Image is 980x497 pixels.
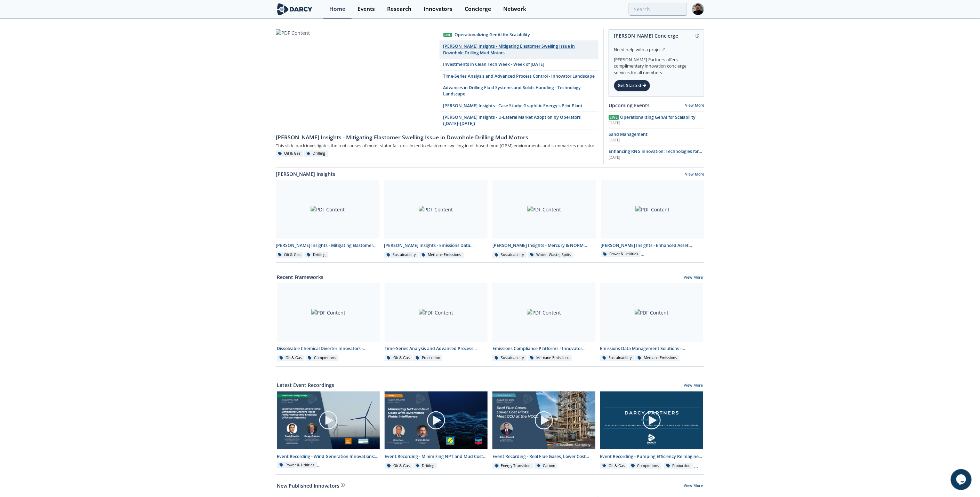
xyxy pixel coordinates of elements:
[385,391,488,449] img: Video Content
[276,170,335,178] a: [PERSON_NAME] Insights
[490,283,598,362] a: PDF Content Emissions Compliance Platforms - Innovator Comparison Sustainability Methane Emissions
[426,411,446,430] img: play-chapters-gray.svg
[385,453,488,460] div: Event Recording - Minimizing NPT and Mud Costs with Automated Fluids Intelligence
[629,463,661,469] div: Completions
[696,34,699,38] img: information.svg
[685,103,704,108] a: View More
[535,463,558,469] div: Carbon
[684,275,703,281] a: View More
[614,30,699,42] div: [PERSON_NAME] Concierge
[277,355,305,361] div: Oil & Gas
[424,6,452,12] div: Innovators
[341,483,345,487] img: information.svg
[642,411,661,430] img: play-chapters-gray.svg
[465,6,491,12] div: Concierge
[635,355,680,361] div: Methane Emissions
[492,391,595,450] img: Video Content
[385,345,488,352] div: Time-Series Analysis and Advanced Process Control - Innovator Landscape
[600,355,634,361] div: Sustainability
[600,463,628,469] div: Oil & Gas
[382,283,490,362] a: PDF Content Time-Series Analysis and Advanced Process Control - Innovator Landscape Oil & Gas Pro...
[443,33,452,37] div: Live
[490,180,599,258] a: PDF Content [PERSON_NAME] Insights - Mercury & NORM Detection and [MEDICAL_DATA] Sustainability W...
[692,3,704,15] img: Profile
[598,391,706,469] a: Video Content Event Recording - Pumping Efficiency Reimagined: Reducing Downtime in [PERSON_NAME]...
[277,381,335,389] a: Latest Event Recordings
[304,150,328,157] div: Drilling
[382,391,490,469] a: Video Content Event Recording - Minimizing NPT and Mud Costs with Automated Fluids Intelligence O...
[273,180,382,258] a: PDF Content [PERSON_NAME] Insights - Mitigating Elastomer Swelling Issue in Downhole Drilling Mud...
[609,131,704,143] a: Sand Management [DATE]
[609,114,704,126] a: Live Operationalizing GenAI for Scalability [DATE]
[385,355,412,361] div: Oil & Gas
[455,32,530,38] div: Operationalizing GenAI for Scalability
[276,242,379,249] div: [PERSON_NAME] Insights - Mitigating Elastomer Swelling Issue in Downhole Drilling Mud Motors
[276,130,599,142] a: [PERSON_NAME] Insights - Mitigating Elastomer Swelling Issue in Downhole Drilling Mud Motors
[276,142,599,150] div: This slide pack investigates the root causes of motor stator failures linked to elastomer swellin...
[492,242,596,249] div: [PERSON_NAME] Insights - Mercury & NORM Detection and [MEDICAL_DATA]
[276,252,303,258] div: Oil & Gas
[601,242,705,249] div: [PERSON_NAME] Insights - Enhanced Asset Management (O&M) for Onshore Wind Farms
[277,345,380,352] div: Dissolvable Chemical Diverter Innovators - Innovator Landscape
[492,252,527,258] div: Sustainability
[620,114,696,120] span: Operationalizing GenAI for Scalability
[614,53,699,76] div: [PERSON_NAME] Partners offers complimentary innovation concierge services for all members.
[276,150,303,157] div: Oil & Gas
[684,383,703,389] a: View More
[528,355,572,361] div: Methane Emissions
[277,453,380,460] div: Event Recording - Wind Generation Innovations: Enhancing Onshore Asset Performance and Enabling O...
[419,252,464,258] div: Methane Emissions
[275,283,383,362] a: PDF Content Dissolvable Chemical Diverter Innovators - Innovator Landscape Oil & Gas Completions
[387,6,411,12] div: Research
[609,115,619,120] span: Live
[277,273,324,281] a: Recent Frameworks
[413,463,437,469] div: Drilling
[600,345,703,352] div: Emissions Data Management Solutions - Technology Landscape
[600,391,703,449] img: Video Content
[598,283,706,362] a: PDF Content Emissions Data Management Solutions - Technology Landscape Sustainability Methane Emi...
[534,411,554,430] img: play-chapters-gray.svg
[277,391,380,449] img: Video Content
[305,252,328,258] div: Drilling
[503,6,526,12] div: Network
[600,453,703,460] div: Event Recording - Pumping Efficiency Reimagined: Reducing Downtime in [PERSON_NAME] Muerta Comple...
[384,252,418,258] div: Sustainability
[440,82,599,100] a: Advances in Drilling Fluid Systems and Solids Handling - Technology Landscape
[599,180,707,258] a: PDF Content [PERSON_NAME] Insights - Enhanced Asset Management (O&M) for Onshore Wind Farms Power...
[440,112,599,130] a: [PERSON_NAME] Insights - U-Lateral Market Adoption by Operators ([DATE]–[DATE])
[609,138,704,143] div: [DATE]
[492,463,533,469] div: Energy Transition
[276,3,314,15] img: logo-wide.svg
[492,345,595,352] div: Emissions Compliance Platforms - Innovator Comparison
[614,42,699,53] div: Need help with a project?
[275,391,383,469] a: Video Content Event Recording - Wind Generation Innovations: Enhancing Onshore Asset Performance ...
[951,469,973,490] iframe: chat widget
[306,355,338,361] div: Completions
[440,29,599,41] a: Live Operationalizing GenAI for Scalability
[601,251,641,257] div: Power & Utilities
[384,242,488,249] div: [PERSON_NAME] Insights - Emissions Data Integration
[319,411,338,430] img: play-chapters-gray.svg
[440,41,599,59] a: [PERSON_NAME] Insights - Mitigating Elastomer Swelling Issue in Downhole Drilling Mud Motors
[684,483,703,489] a: View More
[276,133,599,142] div: [PERSON_NAME] Insights - Mitigating Elastomer Swelling Issue in Downhole Drilling Mud Motors
[629,3,687,16] input: Advanced Search
[528,252,573,258] div: Water, Waste, Spills
[440,100,599,112] a: [PERSON_NAME] Insights - Case Study: Graphitic Energy's Pilot Plant
[492,453,595,460] div: Event Recording - Real Flue Gases, Lower Cost Pilots: Meet CCU at the NCCC
[609,148,704,160] a: Enhancing RNG innovation: Technologies for Sustainable Energy [DATE]
[609,102,650,109] a: Upcoming Events
[440,71,599,82] a: Time-Series Analysis and Advanced Process Control - Innovator Landscape
[382,180,490,258] a: PDF Content [PERSON_NAME] Insights - Emissions Data Integration Sustainability Methane Emissions
[664,463,693,469] div: Production
[609,121,704,126] div: [DATE]
[358,6,375,12] div: Events
[277,462,317,468] div: Power & Utilities
[490,391,598,469] a: Video Content Event Recording - Real Flue Gases, Lower Cost Pilots: Meet CCU at the NCCC Energy T...
[440,59,599,70] a: Investments in Clean Tech Week - Week of [DATE]
[614,80,650,92] div: Get Started
[385,463,412,469] div: Oil & Gas
[413,355,443,361] div: Production
[329,6,345,12] div: Home
[492,355,527,361] div: Sustainability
